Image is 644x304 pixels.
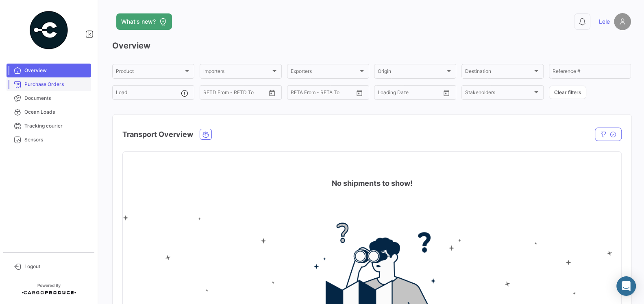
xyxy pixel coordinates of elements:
a: Overview [7,64,91,77]
span: Destination [465,70,533,75]
div: Abrir Intercom Messenger [616,276,636,296]
button: Clear filters [549,86,586,99]
input: To [308,91,337,97]
span: Tracking courier [24,122,88,130]
span: Documents [24,95,88,102]
span: Stakeholders [465,91,533,97]
span: Logout [24,263,88,270]
img: powered-by.png [28,10,69,51]
a: Documents [7,91,91,105]
span: Importers [203,70,271,75]
h3: Overview [112,40,631,51]
button: Open calendar [353,87,366,99]
span: Exporters [291,70,358,75]
a: Purchase Orders [7,77,91,91]
button: Ocean [200,129,211,139]
input: From [203,91,215,97]
input: From [291,91,302,97]
input: From [378,91,389,97]
span: Origin [378,70,445,75]
button: What's new? [116,13,172,30]
span: Overview [24,67,88,74]
input: To [395,91,424,97]
a: Tracking courier [7,119,91,133]
h4: No shipments to show! [332,178,413,189]
img: placeholder-user.png [614,13,631,30]
button: Open calendar [266,87,278,99]
button: Open calendar [440,87,453,99]
h4: Transport Overview [122,129,193,140]
span: Lele [599,18,610,26]
span: Sensors [24,136,88,143]
span: Ocean Loads [24,108,88,116]
a: Sensors [7,133,91,147]
span: Purchase Orders [24,81,88,88]
input: To [220,91,250,97]
span: Product [116,70,183,75]
a: Ocean Loads [7,105,91,119]
span: What's new? [121,18,156,26]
